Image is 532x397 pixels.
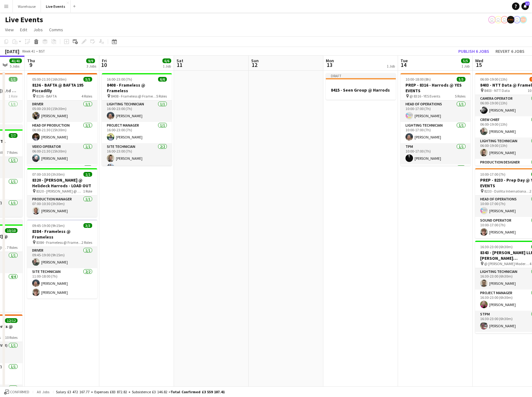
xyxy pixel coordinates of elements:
[13,0,41,13] button: Warehouse
[47,26,66,34] a: Comms
[520,16,527,23] app-user-avatar: Alex Gill
[5,48,19,54] div: [DATE]
[3,389,30,395] button: Confirmed
[5,27,14,33] span: View
[525,2,530,6] span: 17
[17,26,30,34] a: Edit
[501,16,508,23] app-user-avatar: Nadia Addada
[521,3,529,10] a: 17
[2,26,16,34] a: View
[5,15,43,24] h1: Live Events
[456,47,492,55] button: Publish 6 jobs
[513,16,521,23] app-user-avatar: Technical Department
[21,49,36,53] span: Week 41
[41,0,71,13] button: Live Events
[39,49,45,53] div: BST
[33,27,43,33] span: Jobs
[488,16,496,23] app-user-avatar: Technical Department
[507,16,515,23] app-user-avatar: Production Managers
[56,389,225,394] div: Salary £3 472 167.77 + Expenses £83 872.82 + Subsistence £3 146.82 =
[171,389,225,394] span: Total Confirmed £3 559 187.41
[493,47,527,55] button: Revert 6 jobs
[31,26,45,34] a: Jobs
[20,27,27,33] span: Edit
[495,16,502,23] app-user-avatar: Technical Department
[49,27,63,33] span: Comms
[36,389,51,394] span: All jobs
[10,390,29,394] span: Confirmed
